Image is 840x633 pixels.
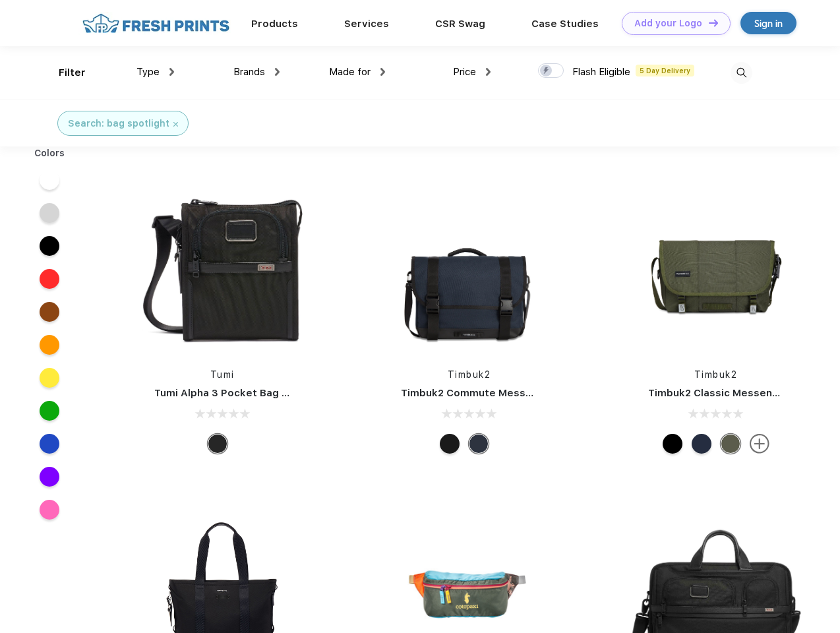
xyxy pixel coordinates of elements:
[169,68,174,76] img: dropdown.png
[648,387,812,399] a: Timbuk2 Classic Messenger Bag
[381,179,556,355] img: func=resize&h=266
[721,434,740,454] div: Eco Army
[135,179,310,355] img: func=resize&h=266
[740,12,796,34] a: Sign in
[709,19,718,26] img: DT
[329,66,371,78] span: Made for
[380,68,385,76] img: dropdown.png
[275,68,280,76] img: dropdown.png
[448,369,491,380] a: Timbuk2
[694,369,738,380] a: Timbuk2
[692,434,711,454] div: Eco Nautical
[59,65,86,80] div: Filter
[731,62,752,84] img: desktop_search.svg
[453,66,476,78] span: Price
[154,387,309,399] a: Tumi Alpha 3 Pocket Bag Small
[754,16,783,31] div: Sign in
[233,66,265,78] span: Brands
[634,18,702,29] div: Add your Logo
[210,369,235,380] a: Tumi
[78,12,233,35] img: fo%20logo%202.webp
[136,66,160,78] span: Type
[251,18,298,30] a: Products
[663,434,682,454] div: Eco Black
[173,122,178,127] img: filter_cancel.svg
[208,434,227,454] div: Black
[572,66,630,78] span: Flash Eligible
[750,434,769,454] img: more.svg
[401,387,578,399] a: Timbuk2 Commute Messenger Bag
[68,117,169,131] div: Search: bag spotlight
[486,68,491,76] img: dropdown.png
[440,434,460,454] div: Eco Black
[628,179,804,355] img: func=resize&h=266
[636,65,694,76] span: 5 Day Delivery
[469,434,489,454] div: Eco Nautical
[24,146,75,160] div: Colors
